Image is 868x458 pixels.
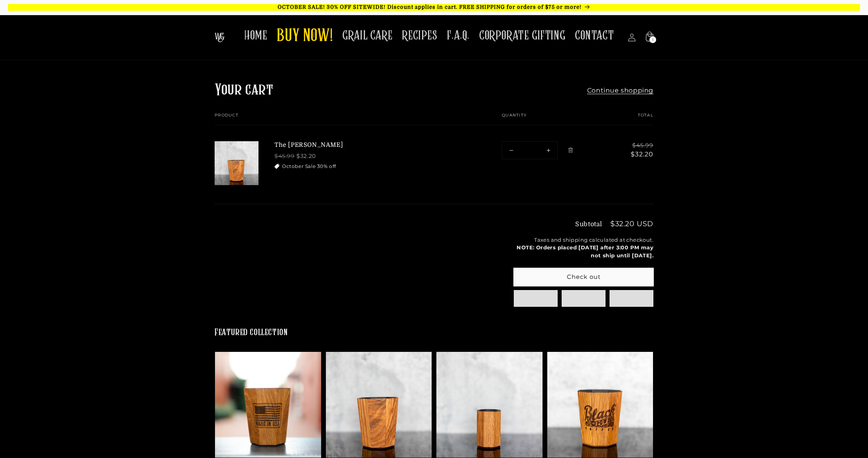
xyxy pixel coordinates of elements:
ul: Discount [274,163,394,170]
h2: Featured collection [215,327,288,339]
h3: Subtotal [575,221,602,227]
s: $45.99 [274,152,295,160]
span: 1 [652,36,654,43]
a: Continue shopping [587,86,653,95]
button: Check out [514,268,653,286]
a: The [PERSON_NAME] [274,141,394,149]
p: OCTOBER SALE! 30% OFF SITEWIDE! Discount applies in cart. FREE SHIPPING for orders of $75 or more! [8,4,860,11]
a: CORPORATE GIFTING [474,23,570,48]
small: Taxes and shipping calculated at checkout. [514,236,653,260]
a: RECIPES [397,23,442,48]
span: GRAIL CARE [342,28,393,43]
span: CORPORATE GIFTING [479,28,565,43]
a: F.A.Q. [442,23,474,48]
span: CONTACT [575,28,614,43]
li: October Sale 30% off [274,163,394,170]
img: The Whiskey Grail [215,33,225,42]
a: CONTACT [570,23,619,48]
dd: $32.20 [620,150,653,159]
th: Product [215,113,478,125]
s: $45.99 [620,141,653,150]
span: BUY NOW! [277,26,333,47]
b: NOTE: Orders placed [DATE] after 3:00 PM may not ship until [DATE]. [517,244,653,259]
input: Quantity for The Mash Bill [520,142,539,159]
a: Remove The Mash Bill [564,143,578,157]
a: BUY NOW! [272,21,337,52]
th: Total [604,113,653,125]
a: HOME [239,23,272,48]
h1: Your cart [215,80,273,101]
span: F.A.Q. [447,28,470,43]
p: $32.20 USD [610,220,653,227]
a: GRAIL CARE [337,23,397,48]
span: RECIPES [402,28,437,43]
span: HOME [244,28,267,43]
th: Quantity [478,113,604,125]
strong: $32.20 [296,152,316,160]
